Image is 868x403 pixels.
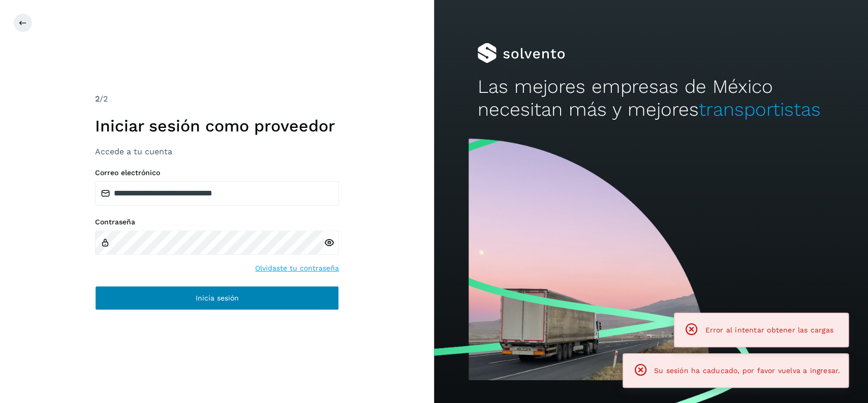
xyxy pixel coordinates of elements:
div: /2 [95,93,339,105]
button: Inicia sesión [95,286,339,310]
label: Contraseña [95,218,339,226]
h3: Accede a tu cuenta [95,147,339,156]
span: Error al intentar obtener las cargas [705,326,833,334]
a: Olvidaste tu contraseña [255,263,339,274]
span: Inicia sesión [196,294,239,301]
h1: Iniciar sesión como proveedor [95,116,339,136]
label: Correo electrónico [95,169,339,177]
span: Su sesión ha caducado, por favor vuelva a ingresar. [654,366,840,375]
span: 2 [95,94,100,104]
span: transportistas [698,98,820,120]
h2: Las mejores empresas de México necesitan más y mejores [477,76,824,121]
